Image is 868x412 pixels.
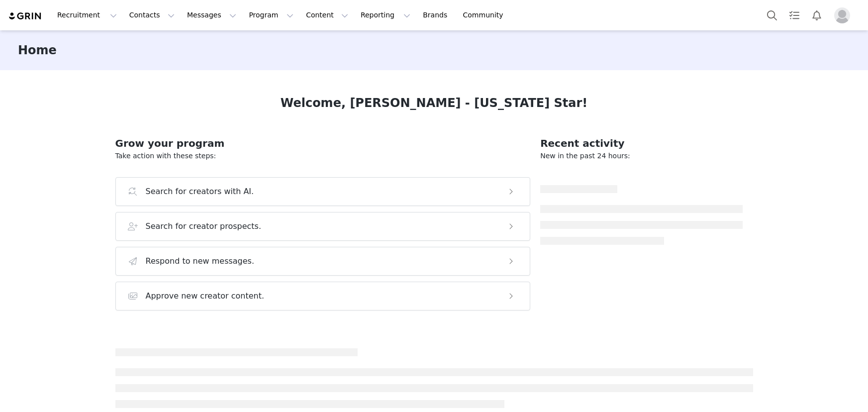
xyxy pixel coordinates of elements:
[146,290,265,302] h3: Approve new creator content.
[281,94,587,112] h1: Welcome, [PERSON_NAME] - [US_STATE] Star!
[115,282,531,310] button: Approve new creator content.
[146,255,255,267] h3: Respond to new messages.
[115,247,531,276] button: Respond to new messages.
[540,136,743,151] h2: Recent activity
[115,212,531,241] button: Search for creator prospects.
[761,4,783,26] button: Search
[243,4,299,26] button: Program
[18,41,57,59] h3: Home
[115,151,531,161] p: Take action with these steps:
[8,11,43,21] img: grin logo
[146,220,262,232] h3: Search for creator prospects.
[540,151,743,161] p: New in the past 24 hours:
[834,7,850,23] img: placeholder-profile.jpg
[115,177,531,206] button: Search for creators with AI.
[123,4,181,26] button: Contacts
[115,136,531,151] h2: Grow your program
[828,7,860,23] button: Profile
[417,4,456,26] a: Brands
[51,4,123,26] button: Recruitment
[457,4,514,26] a: Community
[300,4,354,26] button: Content
[146,186,254,198] h3: Search for creators with AI.
[806,4,828,26] button: Notifications
[783,4,805,26] a: Tasks
[355,4,416,26] button: Reporting
[181,4,242,26] button: Messages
